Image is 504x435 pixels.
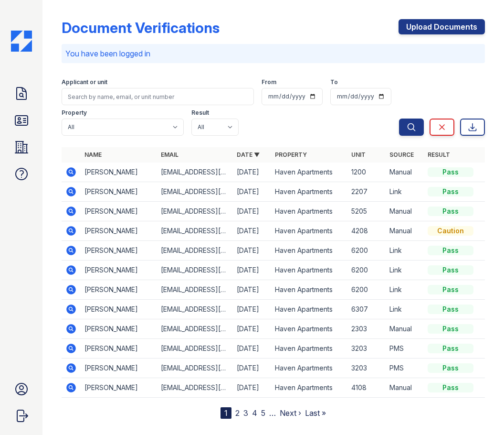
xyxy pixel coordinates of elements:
[386,280,424,300] td: Link
[428,383,473,392] div: Pass
[252,408,257,418] a: 4
[157,261,233,280] td: [EMAIL_ADDRESS][DOMAIN_NAME]
[81,359,157,378] td: [PERSON_NAME]
[157,241,233,261] td: [EMAIL_ADDRESS][DOMAIN_NAME]
[271,319,347,339] td: Haven Apartments
[81,202,157,221] td: [PERSON_NAME]
[157,182,233,202] td: [EMAIL_ADDRESS][DOMAIN_NAME]
[157,300,233,319] td: [EMAIL_ADDRESS][DOMAIN_NAME]
[220,407,231,419] div: 1
[330,78,338,86] label: To
[347,339,386,359] td: 3203
[386,241,424,261] td: Link
[271,378,347,398] td: Haven Apartments
[157,378,233,398] td: [EMAIL_ADDRESS][DOMAIN_NAME]
[386,261,424,280] td: Link
[261,408,265,418] a: 5
[347,241,386,261] td: 6200
[157,221,233,241] td: [EMAIL_ADDRESS][DOMAIN_NAME]
[233,378,271,398] td: [DATE]
[386,319,424,339] td: Manual
[235,408,240,418] a: 2
[386,378,424,398] td: Manual
[428,324,473,334] div: Pass
[347,378,386,398] td: 4108
[157,163,233,182] td: [EMAIL_ADDRESS][DOMAIN_NAME]
[243,408,248,418] a: 3
[157,319,233,339] td: [EMAIL_ADDRESS][DOMAIN_NAME]
[271,221,347,241] td: Haven Apartments
[62,78,107,86] label: Applicant or unit
[271,339,347,359] td: Haven Apartments
[351,151,366,158] a: Unit
[386,359,424,378] td: PMS
[84,151,102,158] a: Name
[233,202,271,221] td: [DATE]
[65,48,481,59] p: You have been logged in
[262,78,276,86] label: From
[81,241,157,261] td: [PERSON_NAME]
[428,304,473,314] div: Pass
[428,151,450,158] a: Result
[81,319,157,339] td: [PERSON_NAME]
[428,285,473,294] div: Pass
[233,339,271,359] td: [DATE]
[280,408,301,418] a: Next ›
[386,221,424,241] td: Manual
[81,182,157,202] td: [PERSON_NAME]
[347,221,386,241] td: 4208
[191,109,209,117] label: Result
[271,182,347,202] td: Haven Apartments
[428,167,473,177] div: Pass
[347,319,386,339] td: 2303
[233,280,271,300] td: [DATE]
[271,202,347,221] td: Haven Apartments
[81,163,157,182] td: [PERSON_NAME]
[271,300,347,319] td: Haven Apartments
[271,280,347,300] td: Haven Apartments
[62,19,220,36] div: Document Verifications
[271,163,347,182] td: Haven Apartments
[389,151,414,158] a: Source
[233,163,271,182] td: [DATE]
[157,339,233,359] td: [EMAIL_ADDRESS][DOMAIN_NAME]
[233,319,271,339] td: [DATE]
[62,88,254,105] input: Search by name, email, or unit number
[81,221,157,241] td: [PERSON_NAME]
[428,246,473,255] div: Pass
[428,265,473,275] div: Pass
[347,359,386,378] td: 3203
[233,221,271,241] td: [DATE]
[271,261,347,280] td: Haven Apartments
[347,163,386,182] td: 1200
[237,151,260,158] a: Date ▼
[81,261,157,280] td: [PERSON_NAME]
[81,378,157,398] td: [PERSON_NAME]
[386,202,424,221] td: Manual
[157,359,233,378] td: [EMAIL_ADDRESS][DOMAIN_NAME]
[233,359,271,378] td: [DATE]
[347,182,386,202] td: 2207
[233,241,271,261] td: [DATE]
[269,407,276,419] span: …
[428,187,473,196] div: Pass
[271,359,347,378] td: Haven Apartments
[347,202,386,221] td: 5205
[428,207,473,216] div: Pass
[428,344,473,353] div: Pass
[81,300,157,319] td: [PERSON_NAME]
[386,339,424,359] td: PMS
[347,261,386,280] td: 6200
[157,202,233,221] td: [EMAIL_ADDRESS][DOMAIN_NAME]
[11,31,32,52] img: CE_Icon_Blue-c292c112584629df590d857e76928e9f676e5b41ef8f769ba2f05ee15b207248.png
[81,280,157,300] td: [PERSON_NAME]
[347,280,386,300] td: 6200
[161,151,178,158] a: Email
[428,226,473,236] div: Caution
[233,300,271,319] td: [DATE]
[81,339,157,359] td: [PERSON_NAME]
[386,163,424,182] td: Manual
[275,151,307,158] a: Property
[62,109,87,117] label: Property
[386,182,424,202] td: Link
